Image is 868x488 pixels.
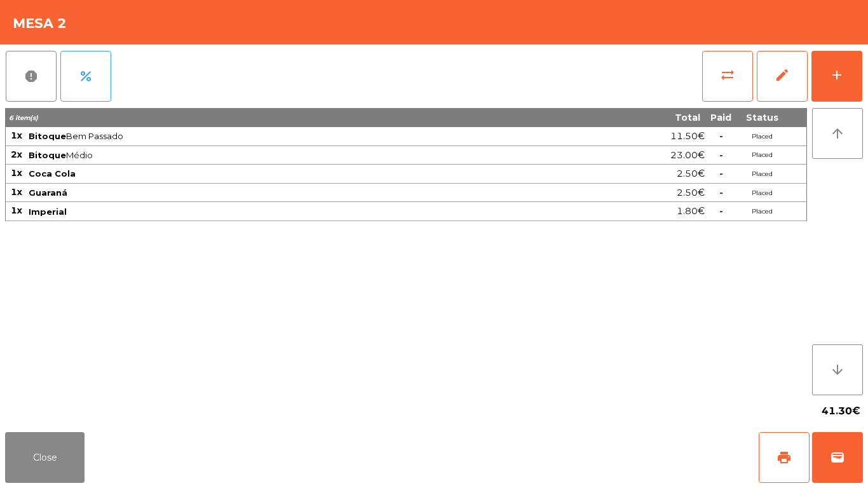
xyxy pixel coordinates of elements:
button: Close [5,432,85,483]
span: Imperial [29,207,67,217]
i: arrow_upward [830,126,845,141]
button: percent [60,51,111,102]
span: Bitoque [29,150,66,160]
span: - [719,187,723,198]
span: 2x [11,149,22,160]
span: Médio [29,150,522,160]
div: add [829,67,844,83]
span: 1x [11,205,22,216]
span: wallet [830,450,845,465]
span: Bitoque [29,131,66,141]
span: 2.50€ [677,165,705,182]
button: edit [757,51,808,102]
span: Bem Passado [29,131,522,141]
span: 1x [11,167,22,179]
td: Placed [736,127,787,146]
span: 6 item(s) [9,114,38,122]
button: add [811,51,862,102]
th: Status [736,108,787,127]
span: sync_alt [720,67,735,83]
span: - [719,168,723,179]
td: Placed [736,184,787,203]
button: sync_alt [702,51,753,102]
span: Guaraná [29,187,67,198]
span: 11.50€ [670,128,705,145]
span: report [24,69,39,84]
span: 2.50€ [677,184,705,201]
td: Placed [736,146,787,165]
td: Placed [736,165,787,184]
span: 1.80€ [677,203,705,220]
button: report [6,51,57,102]
span: 1x [11,186,22,198]
span: Coca Cola [29,168,76,179]
span: 41.30€ [822,402,860,421]
i: arrow_downward [830,362,845,377]
span: 1x [11,130,22,141]
span: - [719,205,723,217]
th: Total [524,108,705,127]
span: print [776,450,792,465]
button: arrow_upward [812,108,863,159]
span: - [719,130,723,142]
button: arrow_downward [812,344,863,395]
span: percent [78,69,93,84]
th: Paid [705,108,736,127]
span: - [719,149,723,161]
button: print [759,432,810,483]
button: wallet [812,432,863,483]
span: edit [775,67,790,83]
span: 23.00€ [670,147,705,164]
td: Placed [736,202,787,221]
h4: Mesa 2 [13,14,67,33]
